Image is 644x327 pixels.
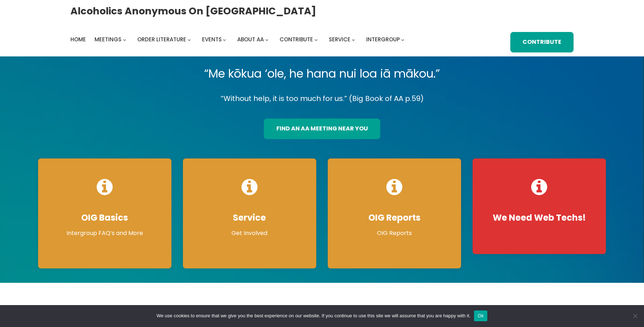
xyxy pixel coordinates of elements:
span: No [631,312,639,319]
span: We use cookies to ensure that we give you the best experience on our website. If you continue to ... [157,312,470,319]
p: Intergroup FAQ’s and More [45,229,164,238]
a: About AA [237,34,264,45]
span: Intergroup [366,36,400,43]
p: OIG Reports [335,229,454,238]
a: Intergroup [366,34,400,45]
button: Order Literature submenu [188,38,191,41]
button: Contribute submenu [314,38,318,41]
h4: OIG Reports [335,212,454,223]
p: “Me kōkua ‘ole, he hana nui loa iā mākou.” [32,64,612,84]
a: Home [70,34,86,45]
h4: We Need Web Techs! [480,212,599,223]
a: Contribute [280,34,313,45]
h4: OIG Basics [45,212,164,223]
button: Intergroup submenu [401,38,404,41]
a: Events [202,34,222,45]
span: Events [202,36,222,43]
a: Contribute [510,32,574,52]
a: Alcoholics Anonymous on [GEOGRAPHIC_DATA] [70,3,316,19]
button: Ok [474,310,487,321]
h4: Service [190,212,309,223]
span: Order Literature [137,36,186,43]
p: “Without help, it is too much for us.” (Big Book of AA p.59) [32,92,612,105]
a: find an aa meeting near you [264,119,380,139]
p: Get Involved [190,229,309,238]
nav: Intergroup [70,34,407,45]
span: Home [70,36,86,43]
a: Meetings [95,34,121,45]
button: Meetings submenu [123,38,126,41]
button: About AA submenu [265,38,268,41]
button: Events submenu [223,38,226,41]
span: About AA [237,36,264,43]
a: Service [329,34,350,45]
span: Contribute [280,36,313,43]
button: Service submenu [352,38,355,41]
span: Service [329,36,350,43]
span: Meetings [95,36,121,43]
